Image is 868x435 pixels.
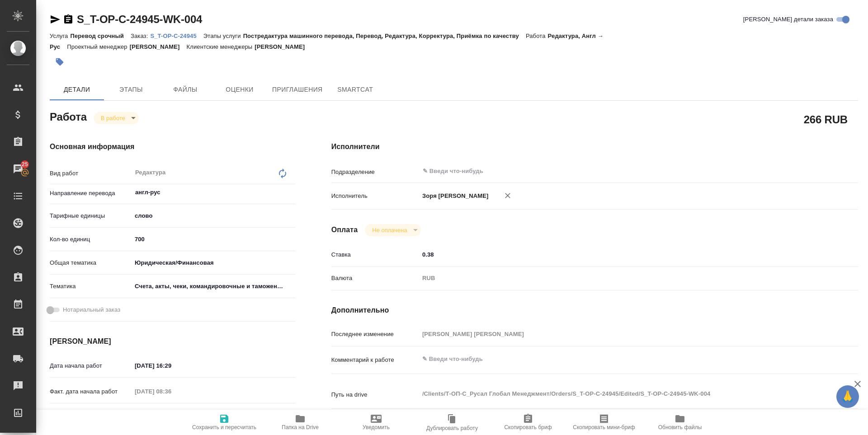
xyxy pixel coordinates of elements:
[419,386,814,402] textarea: /Clients/Т-ОП-С_Русал Глобал Менеджмент/Orders/S_T-OP-C-24945/Edited/S_T-OP-C-24945-WK-004
[132,233,295,246] input: ✎ Введи что-нибудь
[132,385,211,398] input: Пустое поле
[50,14,61,25] button: Скопировать ссылку для ЯМессенджера
[331,250,419,259] p: Ставка
[262,410,338,435] button: Папка на Drive
[365,224,420,236] div: В работе
[132,359,211,372] input: ✎ Введи что-нибудь
[658,424,702,430] span: Обновить файлы
[419,271,814,286] div: RUB
[50,235,132,244] p: Кол-во единиц
[187,43,255,50] p: Клиентские менеджеры
[50,387,132,396] p: Факт. дата начала работ
[98,114,128,122] button: В работе
[804,112,848,127] h2: 266 RUB
[109,84,153,95] span: Этапы
[130,43,187,50] p: [PERSON_NAME]
[50,108,87,124] h2: Работа
[282,424,319,430] span: Папка на Drive
[132,408,211,421] input: ✎ Введи что-нибудь
[50,169,132,178] p: Вид работ
[50,361,132,370] p: Дата начала работ
[334,84,377,95] span: SmartCat
[132,208,295,224] div: слово
[150,32,203,39] a: S_T-OP-C-24945
[2,158,34,180] a: 25
[526,33,548,39] p: Работа
[192,424,256,430] span: Сохранить и пересчитать
[566,410,642,435] button: Скопировать мини-бриф
[132,255,295,271] div: Юридическая/Финансовая
[331,225,358,235] h4: Оплата
[67,43,129,50] p: Проектный менеджер
[50,189,132,198] p: Направление перевода
[50,33,70,39] p: Услуга
[63,305,120,314] span: Нотариальный заказ
[331,192,419,201] p: Исполнитель
[55,84,99,95] span: Детали
[331,355,419,365] p: Комментарий к работе
[164,84,207,95] span: Файлы
[331,390,419,399] p: Путь на drive
[272,84,323,95] span: Приглашения
[331,141,858,152] h4: Исполнители
[809,170,811,172] button: Open
[642,410,718,435] button: Обновить файлы
[338,410,414,435] button: Уведомить
[840,387,855,406] span: 🙏
[363,424,390,430] span: Уведомить
[369,226,410,234] button: Не оплачена
[290,192,292,193] button: Open
[422,166,781,177] input: ✎ Введи что-нибудь
[203,33,243,39] p: Этапы услуги
[132,279,295,294] div: Счета, акты, чеки, командировочные и таможенные документы
[70,33,131,39] p: Перевод срочный
[426,425,478,431] span: Дублировать работу
[331,330,419,339] p: Последнее изменение
[50,336,295,347] h4: [PERSON_NAME]
[218,84,261,95] span: Оценки
[50,282,132,291] p: Тематика
[414,410,490,435] button: Дублировать работу
[743,15,833,24] span: [PERSON_NAME] детали заказа
[50,211,132,220] p: Тарифные единицы
[331,168,419,177] p: Подразделение
[131,33,150,39] p: Заказ:
[419,327,814,341] input: Пустое поле
[16,160,33,169] span: 25
[490,410,566,435] button: Скопировать бриф
[255,43,311,50] p: [PERSON_NAME]
[419,192,489,201] p: Зоря [PERSON_NAME]
[50,258,132,267] p: Общая тематика
[50,141,295,152] h4: Основная информация
[331,305,858,316] h4: Дополнительно
[573,424,635,430] span: Скопировать мини-бриф
[94,112,139,124] div: В работе
[504,424,552,430] span: Скопировать бриф
[243,33,526,39] p: Постредактура машинного перевода, Перевод, Редактура, Корректура, Приёмка по качеству
[836,385,859,408] button: 🙏
[419,248,814,261] input: ✎ Введи что-нибудь
[498,186,518,206] button: Удалить исполнителя
[77,13,202,25] a: S_T-OP-C-24945-WK-004
[63,14,74,25] button: Скопировать ссылку
[150,33,203,39] p: S_T-OP-C-24945
[331,274,419,283] p: Валюта
[50,52,70,72] button: Добавить тэг
[186,410,262,435] button: Сохранить и пересчитать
